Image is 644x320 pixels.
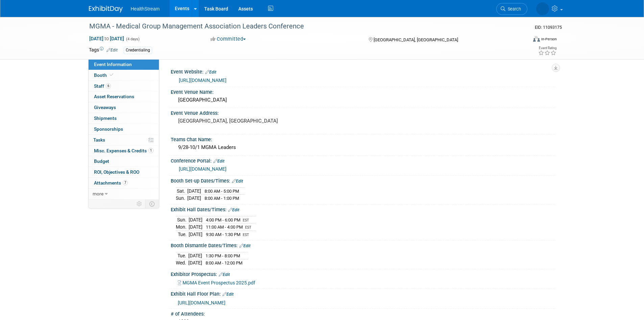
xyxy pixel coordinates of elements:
a: Staff6 [89,81,159,91]
span: 8:00 AM - 12:00 PM [206,260,242,265]
a: Budget [89,156,159,167]
span: 11:00 AM - 4:00 PM [206,225,243,230]
div: Teams Chat Name: [171,134,555,143]
a: Booth [89,70,159,81]
span: Event ID: 11093175 [535,25,562,30]
a: more [89,189,159,199]
div: Booth Dismantle Dates/Times: [171,240,555,249]
span: Booth [94,72,115,78]
div: Conference Portal: [171,156,555,165]
span: [GEOGRAPHIC_DATA], [GEOGRAPHIC_DATA] [374,37,458,42]
a: Attachments7 [89,178,159,188]
td: Personalize Event Tab Strip [134,199,145,208]
div: Exhibit Hall Dates/Times: [171,205,555,213]
td: Toggle Event Tabs [145,199,159,208]
div: Event Venue Address: [171,108,555,116]
span: 1 [148,148,153,153]
a: Sponsorships [89,124,159,134]
span: to [103,36,110,41]
span: ROI, Objectives & ROO [94,169,139,175]
td: Sun. [176,216,189,223]
span: Attachments [94,180,128,186]
span: Event Information [94,62,132,67]
td: [DATE] [189,231,202,238]
a: Event Information [89,59,159,70]
div: Booth Set-up Dates/Times: [171,176,555,185]
div: [GEOGRAPHIC_DATA] [176,95,550,105]
a: Misc. Expenses & Credits1 [89,146,159,156]
span: Shipments [94,115,117,121]
span: 6 [106,83,111,88]
button: Committed [208,36,248,43]
a: Edit [219,272,230,277]
td: Tags [89,46,118,54]
span: Search [505,6,521,12]
span: EST [243,233,249,237]
td: Wed. [176,259,188,266]
span: Budget [94,158,109,164]
a: Edit [228,208,239,212]
span: 4:00 PM - 6:00 PM [206,217,240,222]
span: Giveaways [94,105,116,110]
i: Booth reservation complete [110,73,113,77]
a: [URL][DOMAIN_NAME] [179,166,226,172]
td: [DATE] [187,195,201,202]
td: [DATE] [188,252,202,259]
div: Event Venue Name: [171,87,555,95]
img: Wendy Nixx [536,2,549,15]
td: [DATE] [187,187,201,195]
div: Event Rating [538,46,556,50]
a: Edit [213,159,224,164]
a: Edit [239,243,251,248]
span: Misc. Expenses & Credits [94,148,153,153]
td: [DATE] [189,223,202,231]
span: 7 [123,180,128,185]
a: Edit [232,179,243,184]
a: ROI, Objectives & ROO [89,167,159,177]
span: (4 days) [125,37,140,41]
a: Edit [106,48,118,52]
a: Shipments [89,113,159,124]
div: MGMA - Medical Group Management Association Leaders Conference [87,20,517,33]
span: Tasks [93,137,105,143]
div: Exhibitor Prospectus: [171,269,555,278]
td: Mon. [176,223,189,231]
span: EST [245,225,252,230]
span: EST [243,218,249,222]
a: Search [496,3,527,15]
img: ExhibitDay [89,6,123,13]
div: Event Website: [171,67,555,76]
span: Asset Reservations [94,94,134,99]
span: 8:00 AM - 1:00 PM [205,196,239,201]
a: Edit [222,292,234,297]
span: Sponsorships [94,126,123,132]
span: [DATE] [DATE] [89,36,124,42]
div: Exhibit Hall Floor Plan: [171,289,555,298]
a: [URL][DOMAIN_NAME] [178,300,225,305]
a: [URL][DOMAIN_NAME] [179,78,226,83]
div: 9/28-10/1 MGMA Leaders [176,142,550,153]
a: MGMA Event Prospectus 2025.pdf [178,280,255,285]
div: # of Attendees: [171,309,555,317]
a: Tasks [89,135,159,145]
a: Asset Reservations [89,91,159,102]
img: Format-Inperson.png [533,36,540,42]
span: more [93,191,103,196]
td: Tue. [176,252,188,259]
div: Event Format [487,35,557,45]
span: Staff [94,83,111,89]
pre: [GEOGRAPHIC_DATA], [GEOGRAPHIC_DATA] [178,118,324,124]
td: [DATE] [189,216,202,223]
span: HealthStream [131,6,160,12]
div: In-Person [541,37,557,42]
span: MGMA Event Prospectus 2025.pdf [183,280,255,285]
span: 1:30 PM - 8:00 PM [206,253,240,258]
div: Credentialing [124,47,152,54]
td: Sun. [176,195,187,202]
a: Edit [205,70,216,74]
td: Sat. [176,187,187,195]
td: Tue. [176,231,189,238]
a: Giveaways [89,102,159,113]
span: 8:00 AM - 5:00 PM [205,189,239,194]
